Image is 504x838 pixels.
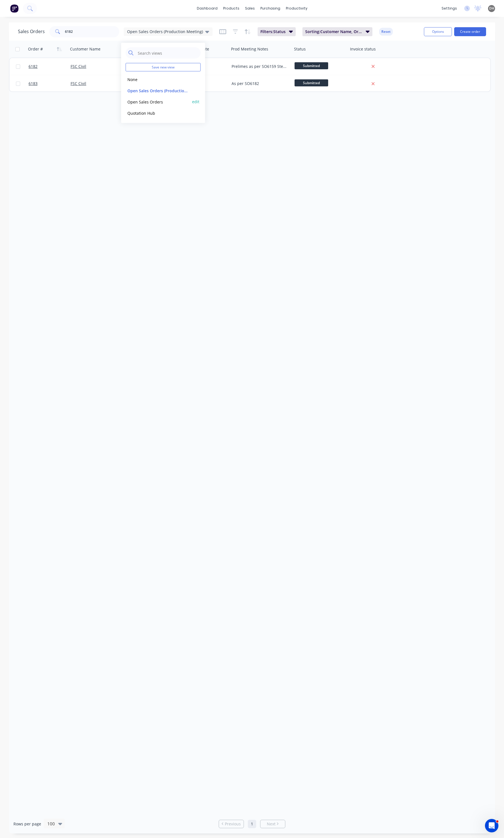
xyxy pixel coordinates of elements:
[29,81,38,86] span: 6183
[302,27,372,36] button: Sorting:Customer Name, Order #
[232,64,287,69] div: Prelimes as per SO6159 Steel for item 77 ordered
[225,821,241,827] span: Previous
[454,27,486,36] button: Create order
[232,81,287,86] div: As per SO6182
[260,821,285,827] a: Next page
[137,47,198,59] input: Search views
[126,76,190,82] button: None
[194,4,220,13] a: dashboard
[219,821,244,827] a: Previous page
[216,820,288,828] ul: Pagination
[258,27,296,36] button: Filters:Status
[70,46,101,52] div: Customer Name
[65,26,120,37] input: Search...
[267,821,276,827] span: Next
[231,46,268,52] div: Prod Meeting Notes
[258,4,283,13] div: purchasing
[260,29,286,34] span: Filters: Status
[10,4,18,13] img: Factory
[294,46,306,52] div: Status
[28,46,43,52] div: Order #
[220,4,242,13] div: products
[192,99,199,105] button: edit
[485,819,498,832] iframe: Intercom live chat
[305,29,362,34] span: Sorting: Customer Name, Order #
[248,820,256,828] a: Page 1 is your current page
[379,28,393,36] button: Reset
[242,4,258,13] div: sales
[424,27,452,36] button: Options
[71,81,86,86] a: FSC Civil
[127,29,203,34] span: Open Sales Orders (Production Meeting)
[126,63,201,72] button: Save new view
[29,75,71,92] a: 6183
[71,64,86,69] a: FSC Civil
[126,110,190,116] button: Quotation Hub
[489,6,494,11] span: DH
[29,58,71,75] a: 6182
[18,29,45,34] h1: Sales Orders
[295,62,328,69] span: Submitted
[350,46,376,52] div: Invoice status
[126,98,190,105] button: Open Sales Orders
[295,79,328,86] span: Submitted
[283,4,310,13] div: productivity
[439,4,460,13] div: settings
[126,87,190,94] button: Open Sales Orders (Production Meeting) (Default)
[29,64,38,69] span: 6182
[13,821,41,827] span: Rows per page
